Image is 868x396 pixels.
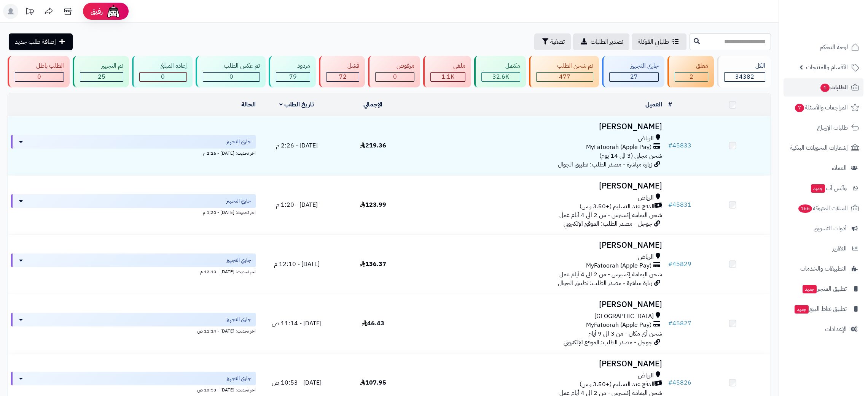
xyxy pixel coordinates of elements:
[537,73,593,81] div: 477
[15,37,56,46] span: إضافة طلب جديد
[588,329,662,338] span: شحن أي مكان - من 3 الى 9 أيام
[473,56,527,87] a: مكتمل 32.6K
[610,73,658,81] div: 27
[638,193,654,202] span: الرياض
[482,73,520,81] div: 32570
[668,378,672,387] span: #
[668,260,672,269] span: #
[360,200,386,209] span: 123.99
[9,33,73,50] a: إضافة طلب جديد
[798,204,812,213] span: 166
[784,98,863,117] a: المراجعات والأسئلة7
[37,72,41,81] span: 0
[580,380,655,389] span: الدفع عند التسليم (+3.50 ر.س)
[668,378,691,387] a: #45826
[816,18,861,34] img: logo-2.png
[414,360,662,368] h3: [PERSON_NAME]
[20,4,39,21] a: تحديثات المنصة
[645,100,662,109] a: العميل
[550,37,565,46] span: تصفية
[98,72,105,81] span: 25
[820,84,830,92] span: 1
[11,149,256,157] div: اخر تحديث: [DATE] - 2:26 م
[784,179,863,197] a: وآتس آبجديد
[666,56,715,87] a: معلق 2
[558,279,652,288] span: زيارة مباشرة - مصدر الطلب: تطبيق الجوال
[279,100,314,109] a: تاريخ الطلب
[272,319,322,328] span: [DATE] - 11:14 ص
[481,62,520,70] div: مكتمل
[668,260,691,269] a: #45829
[276,62,310,70] div: مردود
[534,33,571,50] button: تصفية
[820,42,848,52] span: لوحة التحكم
[393,72,397,81] span: 0
[11,267,256,275] div: اخر تحديث: [DATE] - 12:10 م
[414,241,662,250] h3: [PERSON_NAME]
[80,62,123,70] div: تم التجهيز
[161,72,165,81] span: 0
[638,253,654,261] span: الرياض
[668,141,691,150] a: #45833
[559,270,662,279] span: شحن اليمامة إكسبرس - من 2 الى 4 أيام عمل
[784,119,863,137] a: طلبات الإرجاع
[675,62,708,70] div: معلق
[668,319,691,328] a: #45827
[360,260,386,269] span: 136.37
[599,151,662,160] span: شحن مجاني (3 الى 14 يوم)
[360,378,386,387] span: 107.95
[276,73,310,81] div: 79
[784,260,863,278] a: التطبيقات والخدمات
[91,7,103,16] span: رفيق
[558,160,652,169] span: زيارة مباشرة - مصدر الطلب: تطبيق الجوال
[806,62,848,73] span: الأقسام والمنتجات
[140,73,186,81] div: 0
[810,183,847,193] span: وآتس آب
[820,82,848,93] span: الطلبات
[226,257,251,264] span: جاري التجهيز
[414,182,662,190] h3: [PERSON_NAME]
[800,263,847,274] span: التطبيقات والخدمات
[11,326,256,334] div: اخر تحديث: [DATE] - 11:14 ص
[794,102,848,113] span: المراجعات والأسئلة
[15,73,64,81] div: 0
[267,56,317,87] a: مردود 79
[326,73,359,81] div: 72
[360,141,386,150] span: 219.36
[11,385,256,393] div: اخر تحديث: [DATE] - 10:53 ص
[366,56,422,87] a: مرفوض 0
[375,62,414,70] div: مرفوض
[80,73,123,81] div: 25
[832,243,847,254] span: التقارير
[106,4,121,19] img: ai-face.png
[600,56,666,87] a: جاري التجهيز 27
[638,37,669,46] span: طلباتي المُوكلة
[363,100,382,109] a: الإجمالي
[784,239,863,258] a: التقارير
[317,56,366,87] a: فشل 72
[632,33,686,50] a: طلباتي المُوكلة
[798,203,848,214] span: السلات المتروكة
[609,62,659,70] div: جاري التجهيز
[276,200,318,209] span: [DATE] - 1:20 م
[825,324,847,334] span: الإعدادات
[586,143,651,152] span: MyFatoorah (Apple Pay)
[422,56,473,87] a: ملغي 1.1K
[276,141,318,150] span: [DATE] - 2:26 م
[784,320,863,338] a: الإعدادات
[194,56,268,87] a: تم عكس الطلب 0
[131,56,194,87] a: إعادة المبلغ 0
[326,62,359,70] div: فشل
[784,159,863,177] a: العملاء
[811,184,825,193] span: جديد
[586,261,651,270] span: MyFatoorah (Apple Pay)
[339,72,347,81] span: 72
[226,197,251,205] span: جاري التجهيز
[735,72,754,81] span: 34382
[492,72,509,81] span: 32.6K
[638,371,654,380] span: الرياض
[817,122,848,133] span: طلبات الإرجاع
[71,56,131,87] a: تم التجهيز 25
[715,56,772,87] a: الكل34382
[594,312,654,321] span: [GEOGRAPHIC_DATA]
